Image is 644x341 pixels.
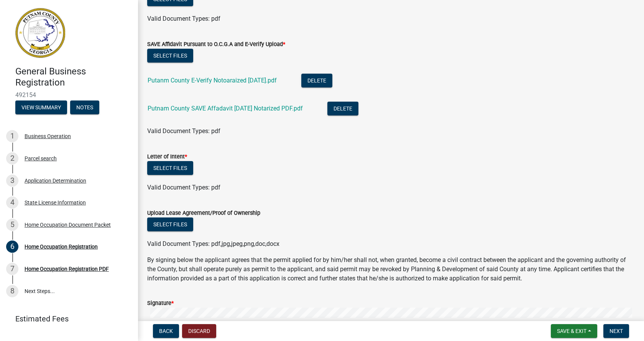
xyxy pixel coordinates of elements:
[147,15,220,22] span: Valid Document Types: pdf
[6,263,18,275] div: 7
[6,311,126,326] a: Estimated Fees
[147,217,193,231] button: Select files
[25,156,57,161] div: Parcel search
[25,200,86,205] div: State License Information
[148,105,303,112] a: Putnam County SAVE Affadavit [DATE] Notarized PDF.pdf
[25,244,98,249] div: Home Occupation Registration
[147,240,279,247] span: Valid Document Types: pdf,jpg,jpeg,png,doc,docx
[15,8,65,58] img: Putnam County, Georgia
[15,91,123,99] span: 492154
[70,100,99,114] button: Notes
[147,255,635,283] p: By signing below the applicant agrees that the permit applied for by him/her shall not, when gran...
[147,127,220,135] span: Valid Document Types: pdf
[159,328,173,334] span: Back
[301,74,332,87] button: Delete
[6,152,18,165] div: 2
[70,105,99,111] wm-modal-confirm: Notes
[609,328,623,334] span: Next
[15,105,67,111] wm-modal-confirm: Summary
[147,154,187,160] label: Letter of Intent
[147,184,220,191] span: Valid Document Types: pdf
[182,324,216,338] button: Discard
[147,42,285,47] label: SAVE Affidavit Pursuant to O.C.G.A and E-Verify Upload
[301,77,332,85] wm-modal-confirm: Delete Document
[603,324,629,338] button: Next
[147,161,193,175] button: Select files
[148,77,277,84] a: Putanm County E-Verify Notoaraized [DATE].pdf
[327,105,358,113] wm-modal-confirm: Delete Document
[6,130,18,142] div: 1
[25,222,111,227] div: Home Occupation Document Packet
[557,328,586,334] span: Save & Exit
[25,133,71,139] div: Business Operation
[6,219,18,231] div: 5
[6,196,18,209] div: 4
[551,324,597,338] button: Save & Exit
[25,266,109,272] div: Home Occupation Registration PDF
[147,211,260,216] label: Upload Lease Agreement/Proof of Ownership
[6,285,18,297] div: 8
[6,241,18,253] div: 6
[6,175,18,187] div: 3
[15,100,67,114] button: View Summary
[327,102,358,115] button: Delete
[147,49,193,63] button: Select files
[147,301,174,306] label: Signature
[15,66,132,88] h4: General Business Registration
[153,324,179,338] button: Back
[25,178,86,183] div: Application Determination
